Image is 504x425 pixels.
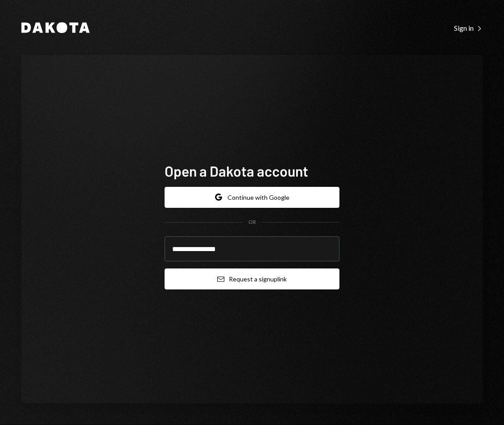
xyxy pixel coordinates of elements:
[454,24,483,33] div: Sign in
[165,268,339,289] button: Request a signuplink
[454,23,483,33] a: Sign in
[165,187,339,208] button: Continue with Google
[165,162,339,180] h1: Open a Dakota account
[248,219,256,226] div: OR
